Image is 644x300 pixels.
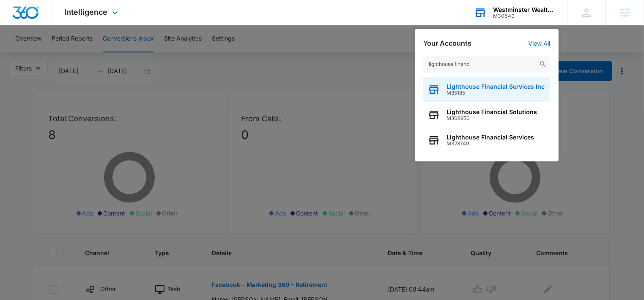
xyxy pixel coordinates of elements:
[65,8,108,16] span: Intelligence
[423,128,550,153] button: Lighthouse Financial ServicesM328749
[447,134,534,141] span: Lighthouse Financial Services
[447,90,545,96] span: M35185
[423,56,550,73] input: Search Accounts
[493,13,555,19] div: account id
[423,39,471,47] h2: Your Accounts
[493,6,555,13] div: account name
[423,102,550,128] button: Lighthouse Financial SolutionsM308950
[447,109,537,115] span: Lighthouse Financial Solutions
[447,83,545,90] span: Lighthouse Financial Services Inc
[528,40,550,47] a: View All
[447,115,537,121] span: M308950
[423,77,550,102] button: Lighthouse Financial Services IncM35185
[447,141,534,147] span: M328749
